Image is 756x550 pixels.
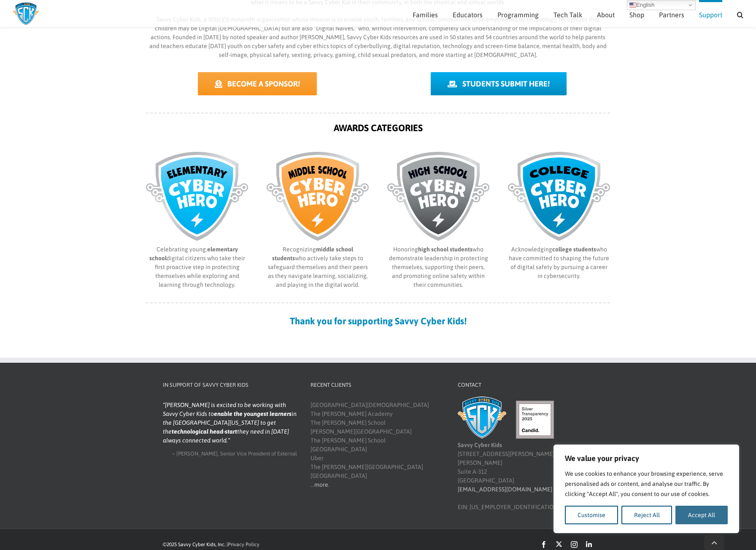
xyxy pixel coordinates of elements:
[387,152,489,241] img: SCK-awards-categories-High
[565,506,618,524] button: Customise
[462,79,550,88] span: STUDENTS SUBMIT HERE!
[508,245,610,280] p: Acknowledging who have committed to shaping the future of digital safety by pursuing a career in ...
[228,542,259,547] a: Privacy Policy
[163,541,420,548] div: ©2025 Savvy Cyber Kids, Inc. |
[267,152,369,241] img: SCK-awards-categories-Middle
[214,410,292,417] strong: enable the youngest learners
[314,481,328,488] a: more
[227,79,300,88] span: BECOME A SPONSOR!
[659,11,684,18] span: Partners
[458,486,552,493] a: [EMAIL_ADDRESS][DOMAIN_NAME]
[146,15,610,59] p: Savvy Cyber Kids, a 501(c)(3) nonprofit organization whose mission is to enable youth, families, ...
[516,401,554,439] img: candid-seal-silver-2025.svg
[552,246,596,253] b: college students
[699,11,722,18] span: Support
[334,122,423,133] strong: AWARDS CATEGORIES
[565,469,728,499] p: We use cookies to enhance your browsing experience, serve personalised ads or content, and analys...
[290,315,467,326] strong: Thank you for supporting Savvy Cyber Kids!
[267,245,369,289] p: Recognizing who actively take steps to safeguard themselves and their peers as they navigate lear...
[146,152,248,241] img: SCK-awards-categories-Elementary
[565,453,728,464] p: We value your privacy
[553,11,582,18] span: Tech Talk
[198,72,317,95] a: BECOME A SPONSOR!
[453,11,483,18] span: Educators
[458,401,592,512] div: [STREET_ADDRESS][PERSON_NAME][PERSON_NAME] Suite A-312 [GEOGRAPHIC_DATA] EIN: [US_EMPLOYER_IDENTI...
[458,381,592,389] h4: Contact
[597,11,615,18] span: About
[163,381,297,389] h4: In Support of Savvy Cyber Kids
[458,396,506,439] img: Savvy Cyber Kids
[310,401,445,489] div: [GEOGRAPHIC_DATA][DEMOGRAPHIC_DATA] The [PERSON_NAME] Academy The [PERSON_NAME] School [PERSON_NA...
[172,428,237,435] strong: technological head-start
[418,246,472,253] b: high school students
[458,442,502,448] b: Savvy Cyber Kids
[629,2,636,8] img: en
[675,506,728,524] button: Accept All
[13,2,39,25] img: Savvy Cyber Kids Logo
[497,11,539,18] span: Programming
[413,11,438,18] span: Families
[508,152,610,241] img: SCK-awards-categories-College1
[272,246,353,262] b: middle school students
[146,245,248,289] p: Celebrating young, digital citizens who take their first proactive step in protecting themselves ...
[387,245,489,289] p: Honoring who demonstrate leadership in protecting themselves, supporting their peers, and promoti...
[621,506,672,524] button: Reject All
[163,401,297,445] blockquote: [PERSON_NAME] is excited to be working with Savvy Cyber Kids to in the [GEOGRAPHIC_DATA][US_STATE...
[176,450,218,457] span: [PERSON_NAME]
[220,450,297,465] span: Senior Vice President of External Affairs
[629,11,644,18] span: Shop
[431,72,567,95] a: STUDENTS SUBMIT HERE!
[310,381,445,389] h4: Recent Clients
